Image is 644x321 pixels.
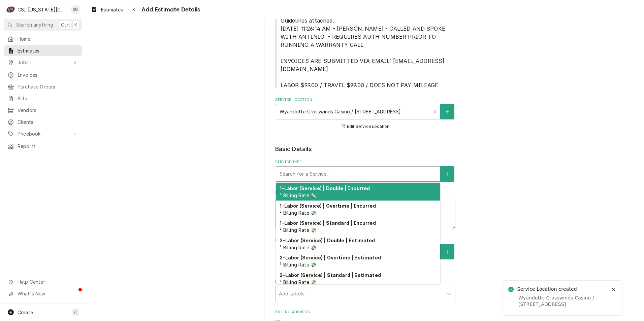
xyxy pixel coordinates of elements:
[18,83,78,90] span: Purchase Orders
[4,141,82,152] a: Reports
[18,278,78,285] span: Help Center
[18,118,78,126] span: Clients
[280,203,376,209] strong: 1-Labor (Service) | Overtime | Incurred
[445,109,449,114] svg: Create New Location
[275,159,455,181] div: Service Type
[280,262,316,267] span: ² Billing Rate 💸
[4,116,82,128] a: Clients
[445,250,449,254] svg: Create New Equipment
[18,143,78,150] span: Reports
[280,227,316,233] span: ² Billing Rate 💸
[275,279,455,285] label: Labels
[275,97,455,103] label: Service Location
[440,104,454,119] button: Create New Location
[18,290,78,297] span: What's New
[74,309,77,316] span: C
[4,33,82,44] a: Home
[280,255,381,260] strong: 2-Labor (Service) | Overtime | Estimated
[340,122,391,131] button: Edit Service Location
[517,286,578,293] div: Service Location created
[518,295,607,308] div: Wyandotte Crosswinds Casino / [STREET_ADDRESS]
[280,279,316,285] span: ² Billing Rate 💸
[18,107,78,114] span: Vendors
[61,21,70,28] span: Ctrl
[16,21,53,28] span: Search anything
[4,128,82,139] a: Go to Pricebook
[275,190,455,229] div: Reason For Call
[275,145,455,153] legend: Basic Details
[275,238,455,243] label: Equipment
[4,288,82,299] a: Go to What's New
[18,130,68,137] span: Pricebook
[71,5,80,14] div: SM
[71,5,80,14] div: Sean Mckelvey's Avatar
[280,220,376,226] strong: 1-Labor (Service) | Standard | Incurred
[4,69,82,80] a: Invoices
[280,185,370,191] strong: 1-Labor (Service) | Double | Incurred
[275,310,455,315] label: Billing Address
[4,57,82,68] a: Go to Jobs
[18,95,78,102] span: Bills
[445,172,449,176] svg: Create New Service
[88,4,126,15] a: Estimates
[275,279,455,301] div: Labels
[280,192,316,198] span: ² Billing Rate 💸
[275,238,455,271] div: Equipment
[440,244,454,259] button: Create New Equipment
[6,5,15,14] div: C
[101,6,123,13] span: Estimates
[275,159,455,165] label: Service Type
[280,238,375,243] strong: 2-Labor (Service) | Double | Estimated
[4,276,82,287] a: Go to Help Center
[18,310,33,315] span: Create
[4,19,82,31] button: Search anythingCtrlK
[275,97,455,131] div: Service Location
[4,45,82,56] a: Estimates
[6,5,15,14] div: CSI Kansas City's Avatar
[4,81,82,92] a: Purchase Orders
[18,6,67,13] div: CSI [US_STATE][GEOGRAPHIC_DATA]
[275,190,455,195] label: Reason For Call
[18,35,78,42] span: Home
[280,272,381,278] strong: 2-Labor (Service) | Standard | Estimated
[440,166,454,182] button: Create New Service
[18,59,68,66] span: Jobs
[74,21,77,28] span: K
[18,47,78,54] span: Estimates
[280,210,316,216] span: ² Billing Rate 💸
[4,105,82,116] a: Vendors
[280,245,316,250] span: ² Billing Rate 💸
[129,4,139,15] button: Navigate back
[4,93,82,104] a: Bills
[18,71,78,78] span: Invoices
[139,5,200,14] span: Add Estimate Details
